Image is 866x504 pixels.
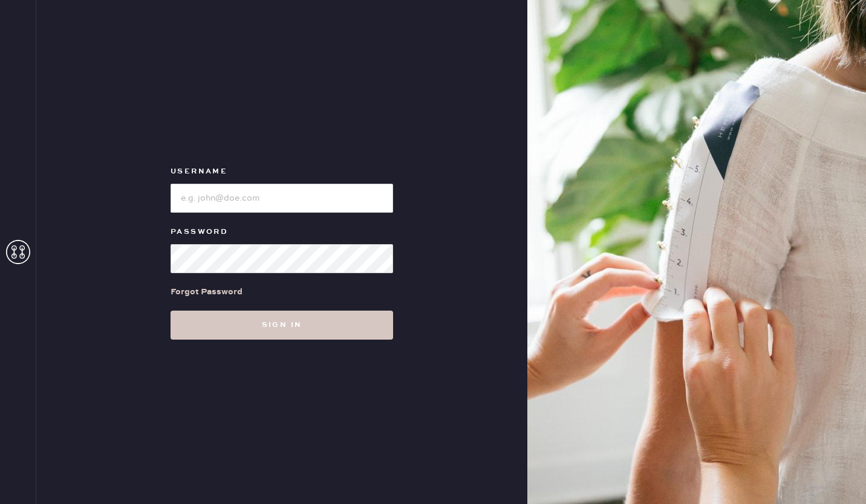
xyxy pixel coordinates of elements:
[171,164,393,179] label: Username
[171,184,393,213] input: e.g. john@doe.com
[171,285,243,299] div: Forgot Password
[171,225,393,239] label: Password
[171,273,243,311] a: Forgot Password
[171,311,393,340] button: Sign in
